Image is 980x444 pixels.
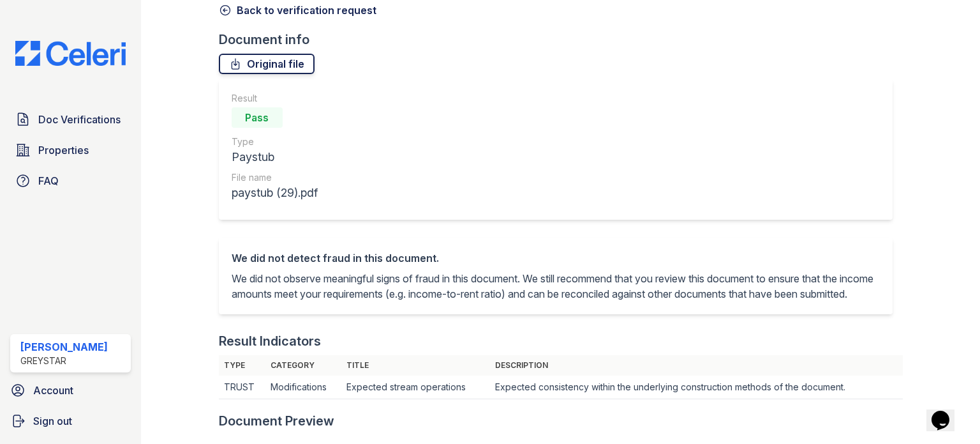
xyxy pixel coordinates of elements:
[232,148,318,166] div: Paystub
[33,383,73,398] span: Account
[20,339,108,355] div: [PERSON_NAME]
[232,92,318,105] div: Result
[219,54,315,74] a: Original file
[10,168,131,194] a: FAQ
[38,173,59,188] span: FAQ
[5,408,136,434] a: Sign out
[38,142,89,158] span: Properties
[232,184,318,202] div: paystub (29).pdf
[20,355,108,367] div: Greystar
[38,112,121,127] span: Doc Verifications
[219,376,265,399] td: TRUST
[232,107,283,128] div: Pass
[341,376,489,399] td: Expected stream operations
[10,107,131,132] a: Doc Verifications
[219,3,376,18] a: Back to verification request
[232,135,318,148] div: Type
[232,250,880,266] div: We did not detect fraud in this document.
[10,137,131,163] a: Properties
[219,31,903,49] div: Document info
[232,171,318,184] div: File name
[5,378,136,403] a: Account
[490,355,903,376] th: Description
[33,413,72,429] span: Sign out
[232,271,880,302] p: We did not observe meaningful signs of fraud in this document. We still recommend that you review...
[219,355,265,376] th: Type
[341,355,489,376] th: Title
[265,376,341,399] td: Modifications
[5,41,136,66] img: CE_Logo_Blue-a8612792a0a2168367f1c8372b55b34899dd931a85d93a1a3d3e32e68fde9ad4.png
[219,332,321,350] div: Result Indicators
[219,412,334,430] div: Document Preview
[490,376,903,399] td: Expected consistency within the underlying construction methods of the document.
[265,355,341,376] th: Category
[926,393,967,431] iframe: chat widget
